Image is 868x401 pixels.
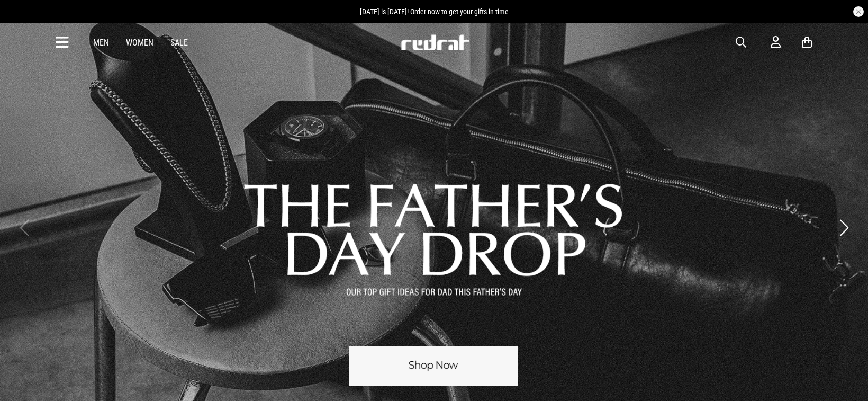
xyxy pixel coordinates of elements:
[17,216,31,239] button: Previous slide
[360,7,509,16] span: [DATE] is [DATE]! Order now to get your gifts in time
[400,34,470,50] img: Redrat logo
[126,38,153,48] a: Women
[837,216,851,239] button: Next slide
[170,38,188,48] a: Sale
[93,38,109,48] a: Men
